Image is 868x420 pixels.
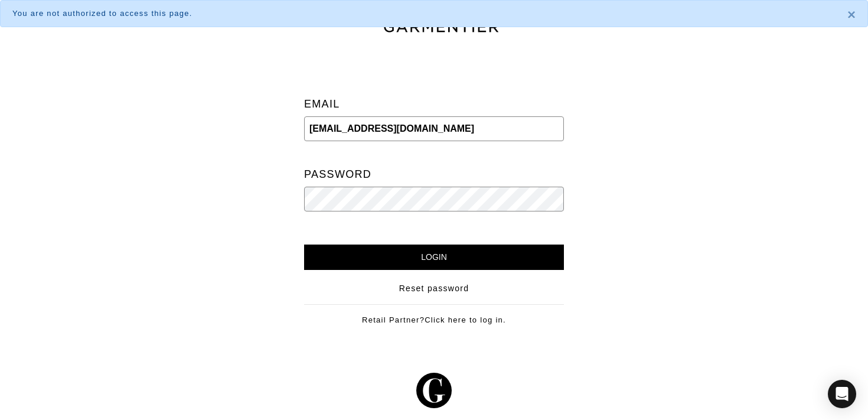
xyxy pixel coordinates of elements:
[399,282,469,295] a: Reset password
[304,245,564,270] input: Login
[847,6,856,22] span: ×
[12,8,830,19] div: You are not authorized to access this page.
[304,92,340,116] label: Email
[304,304,564,326] div: Retail Partner?
[304,162,371,187] label: Password
[828,380,856,408] div: Open Intercom Messenger
[416,373,452,408] img: g-602364139e5867ba59c769ce4266a9601a3871a1516a6a4c3533f4bc45e69684.svg
[425,315,506,324] a: Click here to log in.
